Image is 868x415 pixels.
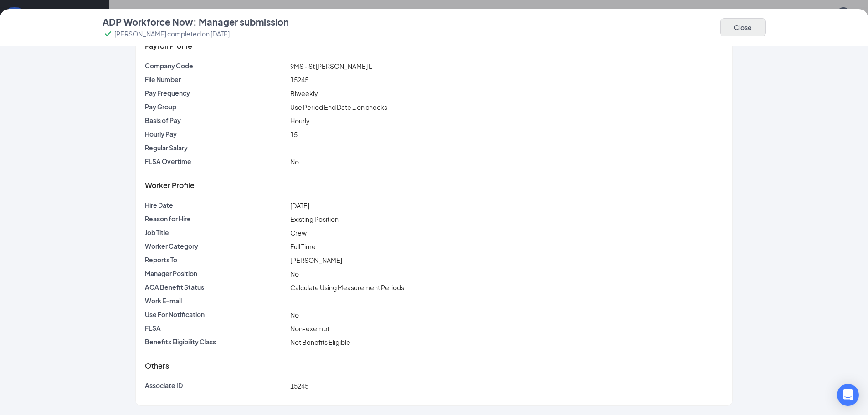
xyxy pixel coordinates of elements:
span: Calculate Using Measurement Periods [290,283,404,292]
span: [DATE] [290,201,309,210]
span: [PERSON_NAME] [290,256,342,264]
p: [PERSON_NAME] completed on [DATE] [114,29,230,38]
span: 9MS - St [PERSON_NAME] L [290,62,372,70]
span: Full Time [290,242,316,251]
span: 15245 [290,382,308,390]
p: Pay Frequency [145,88,287,97]
p: Work E-mail [145,296,287,305]
p: Associate ID [145,381,287,390]
p: Pay Group [145,102,287,111]
span: Existing Position [290,215,339,223]
p: Manager Position [145,269,287,278]
span: -- [290,144,297,152]
p: File Number [145,75,287,84]
span: Hourly [290,117,310,125]
span: No [290,270,299,278]
span: Use Period End Date 1 on checks [290,103,387,111]
span: Non-exempt [290,324,329,333]
p: Hourly Pay [145,129,287,138]
h4: ADP Workforce Now: Manager submission [103,15,289,28]
span: No [290,158,299,166]
span: 15245 [290,76,308,84]
span: Not Benefits Eligible [290,338,350,346]
p: Use For Notification [145,310,287,319]
span: Biweekly [290,89,318,97]
p: FLSA [145,323,287,333]
p: Worker Category [145,241,287,251]
p: Reason for Hire [145,214,287,223]
p: FLSA Overtime [145,157,287,166]
span: No [290,311,299,319]
div: Open Intercom Messenger [837,384,859,406]
p: Benefits Eligibility Class [145,337,287,346]
span: -- [290,297,297,305]
span: Crew [290,229,307,237]
p: Reports To [145,255,287,264]
span: Worker Profile [145,180,195,190]
p: Company Code [145,61,287,70]
p: Job Title [145,228,287,237]
button: Close [720,18,766,36]
p: Regular Salary [145,143,287,152]
svg: Checkmark [103,28,113,39]
span: Others [145,361,169,370]
span: 15 [290,130,298,138]
p: ACA Benefit Status [145,282,287,292]
p: Basis of Pay [145,116,287,125]
p: Hire Date [145,200,287,210]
